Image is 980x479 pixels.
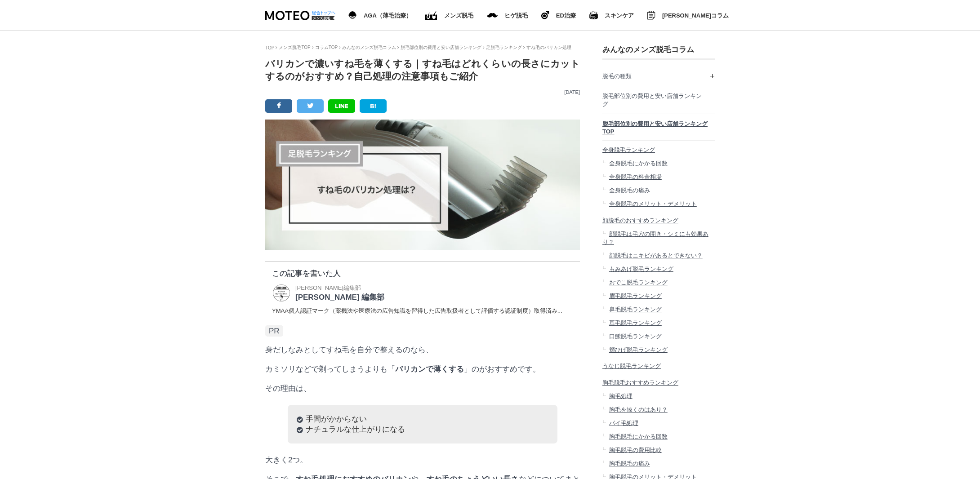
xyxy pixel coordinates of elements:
a: 脱毛部位別の費用と安い店舗ランキングTOP [602,114,715,140]
span: 全身脱毛ランキング [602,146,655,153]
span: [PERSON_NAME]編集部 [295,284,361,291]
span: 胸毛処理 [609,393,633,399]
span: スキンケア [605,13,634,18]
p: その理由は、 [265,383,580,394]
a: 耳毛脱毛ランキング [602,316,715,330]
span: 胸毛脱毛の費用比較 [609,447,662,453]
a: 全身脱毛にかかる回数 [602,157,715,170]
p: [DATE] [265,89,580,95]
a: パイ毛処理 [602,417,715,430]
span: 全身脱毛の料金相場 [609,173,662,180]
span: 全身脱毛にかかる回数 [609,160,668,167]
span: 胸毛脱毛の痛み [609,460,650,467]
img: MOTEO DATSUMOU [265,11,335,20]
span: 眉毛脱毛ランキング [609,293,662,299]
a: スキンケア [589,9,634,21]
li: ナチュラルな仕上がりになる [297,424,548,435]
a: 顔脱毛はニキビがあるとできない？ [602,249,715,262]
img: 総合トップへ [312,11,336,15]
span: 胸毛を抜くのはあり？ [609,406,668,413]
img: LINE [335,104,348,108]
span: 頬ひげ脱毛ランキング [609,346,668,353]
a: 眉毛脱毛ランキング [602,289,715,303]
a: みんなのMOTEOコラム [PERSON_NAME]コラム [647,9,729,22]
a: 顔脱毛は毛穴の開き・シミにも効果あり？ [602,227,715,249]
span: 顔脱毛のおすすめランキング [602,217,678,224]
li: すね毛のバリカン処理 [523,44,571,51]
p: カミソリなどで剃ってしまうよりも「 」のがおすすめです。 [265,364,580,374]
img: ヒゲ脱毛 [541,11,549,19]
a: 脱毛部位別の費用と安い店舗ランキング [401,45,481,50]
img: すね毛のバリカン処理は？ [265,120,580,250]
span: 顔脱毛はニキビがあるとできない？ [609,252,703,259]
li: 手間がかからない [297,414,548,424]
a: もみあげ脱毛ランキング [602,262,715,276]
dd: YMAA個人認証マーク（薬機法や医療法の広告知識を習得した広告取扱者として評価する認証制度）取得済み... [272,307,573,315]
span: 全身脱毛のメリット・デメリット [609,200,697,207]
a: 全身脱毛ランキング [602,141,715,157]
span: 胸毛脱毛おすすめランキング [602,379,678,386]
p: 身だしなみとしてすね毛を自分で整えるのなら、 [265,345,580,355]
a: 口髭脱毛ランキング [602,330,715,343]
span: パイ毛処理 [609,420,638,426]
a: 全身脱毛のメリット・デメリット [602,197,715,211]
img: B! [370,104,376,108]
a: メンズ脱毛 ヒゲ脱毛 [487,11,528,20]
span: 全身脱毛の痛み [609,187,650,194]
a: メンズ脱毛TOP [279,45,310,50]
span: 鼻毛脱毛ランキング [609,306,662,313]
a: 脱毛の種類 [602,67,715,86]
a: 全身脱毛の痛み [602,184,715,197]
span: 脱毛部位別の費用と安い店舗ランキング [602,93,702,107]
a: ED（勃起不全）治療 メンズ脱毛 [425,9,473,22]
a: 顔脱毛のおすすめランキング [602,211,715,227]
span: 口髭脱毛ランキング [609,333,662,340]
span: ヒゲ脱毛 [504,13,528,18]
a: 胸毛処理 [602,390,715,403]
a: 全身脱毛の料金相場 [602,170,715,184]
strong: バリカンで薄くする [395,365,464,373]
span: 耳毛脱毛ランキング [609,319,662,326]
p: 大きく2つ。 [265,455,580,465]
span: もみあげ脱毛ランキング [609,266,673,272]
a: 胸毛脱毛にかかる回数 [602,430,715,444]
p: この記事を書いた人 [272,268,573,279]
span: ED治療 [556,13,576,18]
img: ED（勃起不全）治療 [425,11,437,20]
span: 脱毛の種類 [602,73,632,80]
a: MOTEO 編集部 [PERSON_NAME]編集部 [PERSON_NAME] 編集部 [272,283,384,302]
span: 顔脱毛は毛穴の開き・シミにも効果あり？ [602,231,708,245]
a: AGA（薄毛治療） AGA（薄毛治療） [348,9,412,21]
a: 脱毛部位別の費用と安い店舗ランキング [602,86,715,114]
h1: バリカンで濃いすね毛を薄くする｜すね毛はどれくらいの長さにカットするのがおすすめ？自己処理の注意事項もご紹介 [265,58,580,83]
span: 胸毛脱毛にかかる回数 [609,433,668,440]
img: AGA（薄毛治療） [348,11,357,19]
a: 足脱毛ランキング [486,45,522,50]
a: 鼻毛脱毛ランキング [602,303,715,316]
img: みんなのMOTEOコラム [647,11,655,20]
span: 脱毛部位別の費用と安い店舗ランキングTOP [602,120,708,135]
img: メンズ脱毛 [487,13,498,18]
img: MOTEO 編集部 [272,284,291,302]
span: [PERSON_NAME]コラム [662,13,729,18]
a: ヒゲ脱毛 ED治療 [541,9,576,21]
a: 胸毛脱毛の費用比較 [602,444,715,457]
a: TOP [265,45,274,50]
span: AGA（薄毛治療） [364,13,412,18]
a: うなじ脱毛ランキング [602,357,715,373]
a: おでこ脱毛ランキング [602,276,715,289]
span: うなじ脱毛ランキング [602,363,661,369]
span: おでこ脱毛ランキング [609,279,668,286]
p: [PERSON_NAME] 編集部 [295,292,384,302]
a: 胸毛脱毛おすすめランキング [602,373,715,390]
a: 胸毛脱毛の痛み [602,457,715,470]
span: メンズ脱毛 [444,13,473,18]
span: PR [265,325,283,337]
a: コラムTOP [315,45,338,50]
h3: みんなのメンズ脱毛コラム [602,44,715,55]
a: 頬ひげ脱毛ランキング [602,343,715,357]
a: みんなのメンズ脱毛コラム [342,45,396,50]
a: 胸毛を抜くのはあり？ [602,403,715,417]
